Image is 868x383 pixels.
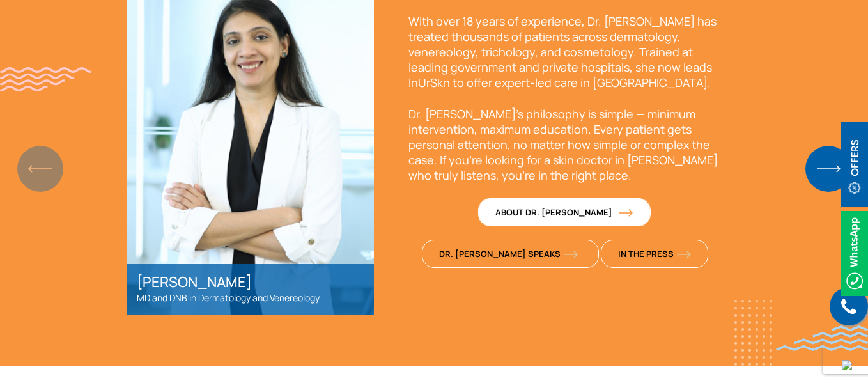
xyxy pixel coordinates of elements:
span: In The Press [618,248,691,260]
img: offerBt [841,122,868,207]
p: Dr. [PERSON_NAME]’s philosophy is simple — minimum intervention, maximum education. Every patient... [408,106,722,183]
p: MD and DNB in Dermatology and Venereology [137,290,364,306]
div: Next slide [819,155,837,183]
a: In The Pressorange-arrow [601,240,708,268]
h2: [PERSON_NAME] [137,274,364,290]
img: Whatsappicon [841,211,868,296]
a: Dr. [PERSON_NAME] Speaksorange-arrow [422,240,599,268]
a: Whatsappicon [841,245,868,259]
img: orange-arrow [677,251,691,258]
a: About Dr. [PERSON_NAME]orange-arrow [478,198,651,226]
img: orange-arrow [564,251,578,258]
p: With over 18 years of experience, Dr. [PERSON_NAME] has treated thousands of patients across derm... [408,13,722,90]
img: BlueNextArrow [805,146,851,192]
img: whitedots [734,300,772,366]
img: orange-arrow [619,209,633,217]
img: bluewave [776,325,868,351]
img: up-blue-arrow.svg [842,360,852,370]
span: Dr. [PERSON_NAME] Speaks [439,248,578,260]
span: About Dr. [PERSON_NAME] [495,207,630,218]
